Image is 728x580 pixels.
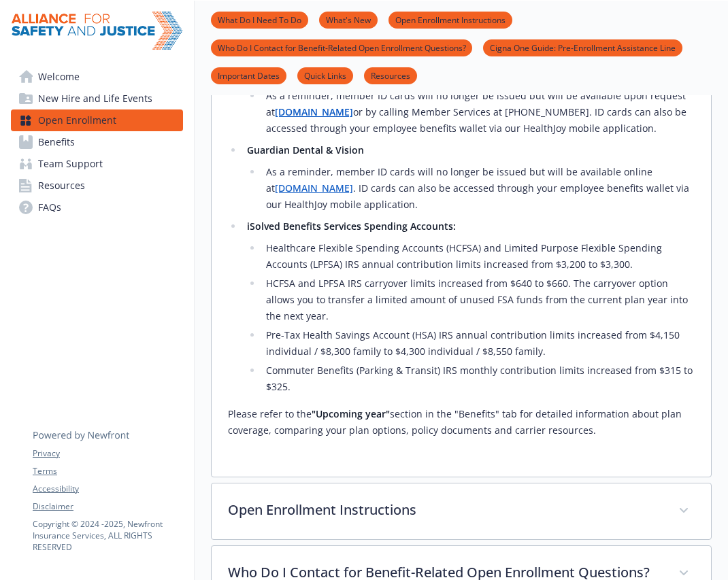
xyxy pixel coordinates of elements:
li: As a reminder, member ID cards will no longer be issued but will be available upon request at or ... [262,88,695,137]
a: Welcome [11,66,183,88]
a: FAQs [11,197,183,218]
span: Open Enrollment [38,109,116,131]
a: Resources [11,175,183,197]
a: Benefits [11,131,183,153]
li: As a reminder, member ID cards will no longer be issued but will be available online at . ID card... [262,164,695,213]
a: Terms [33,465,182,477]
a: Open Enrollment [11,109,183,131]
span: FAQs [38,197,61,218]
span: Team Support [38,153,103,175]
a: What's New [319,13,378,26]
a: Important Dates [211,69,286,82]
a: [DOMAIN_NAME] [275,105,353,118]
li: Healthcare Flexible Spending Accounts (HCFSA) and Limited Purpose Flexible Spending Accounts (LPF... [262,240,695,273]
a: Cigna One Guide: Pre-Enrollment Assistance Line [483,41,682,54]
a: New Hire and Life Events [11,88,183,109]
div: Open Enrollment Instructions [212,483,711,539]
a: Privacy [33,447,182,460]
a: Accessibility [33,483,182,495]
li: HCFSA and LPFSA IRS carryover limits increased from $640 to $660. The carryover option allows you... [262,275,695,324]
li: Pre-Tax Health Savings Account (HSA) IRS annual contribution limits increased from $4,150 individ... [262,327,695,360]
p: Copyright © 2024 - 2025 , Newfront Insurance Services, ALL RIGHTS RESERVED [33,518,182,553]
a: Team Support [11,153,183,175]
span: Resources [38,175,85,197]
a: What Do I Need To Do [211,13,308,26]
a: [DOMAIN_NAME] [275,182,353,194]
span: Benefits [38,131,75,153]
li: Commuter Benefits (Parking & Transit) IRS monthly contribution limits increased from $315 to $325. [262,362,695,395]
a: Resources [364,69,417,82]
p: Open Enrollment Instructions [228,500,662,520]
a: Open Enrollment Instructions [388,13,512,26]
p: Please refer to the section in the "Benefits" tab for detailed information about plan coverage, c... [228,406,695,439]
strong: "Upcoming year" [312,407,390,420]
span: New Hire and Life Events [38,88,152,109]
a: Who Do I Contact for Benefit-Related Open Enrollment Questions? [211,41,472,54]
strong: Guardian Dental & Vision [247,143,364,156]
span: Welcome [38,66,80,88]
a: Disclaimer [33,500,182,513]
strong: iSolved Benefits Services Spending Accounts: [247,220,456,233]
a: Quick Links [297,69,353,82]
